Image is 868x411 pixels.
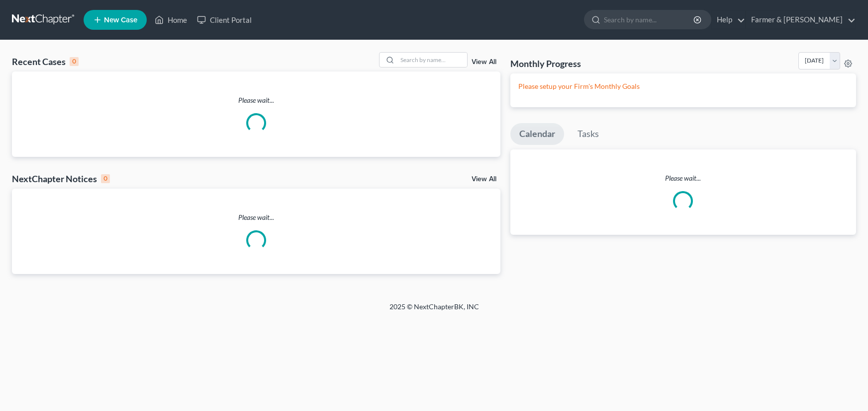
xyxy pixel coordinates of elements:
[510,58,581,69] h3: Monthly Progress
[12,173,110,185] div: NextChapter Notices
[518,81,848,91] p: Please setup your Firm's Monthly Goals
[12,95,500,105] p: Please wait...
[472,176,496,183] a: View All
[569,123,608,145] a: Tasks
[192,11,257,29] a: Client Portal
[101,174,110,183] div: 0
[70,57,79,66] div: 0
[712,11,745,29] a: Help
[510,123,564,145] a: Calendar
[472,59,496,66] a: View All
[151,302,718,320] div: 2025 © NextChapterBK, INC
[604,10,695,29] input: Search by name...
[12,212,500,222] p: Please wait...
[12,56,79,68] div: Recent Cases
[397,53,467,67] input: Search by name...
[510,173,856,183] p: Please wait...
[104,16,137,24] span: New Case
[150,11,192,29] a: Home
[746,11,856,29] a: Farmer & [PERSON_NAME]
